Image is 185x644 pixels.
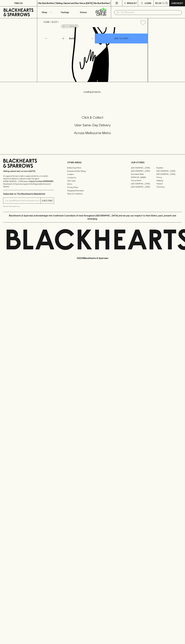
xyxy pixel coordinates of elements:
p: Wishlist [127,2,137,5]
img: Moo Brew Tassie Lager 375ml [41,27,148,82]
h5: Across Melbourne Metro [3,131,182,135]
a: HOME [44,21,50,23]
button: Shop [37,6,56,18]
p: Sibling owned and run since [DATE] [3,170,54,173]
p: ADD TO CART [114,37,128,40]
p: Loading products... [3,90,182,93]
a: Fitzroy [156,176,182,179]
div: Call to action block [3,105,182,149]
a: Stores [74,6,93,18]
p: 0 [166,2,167,4]
a: Shipping Information [67,189,118,192]
a: Gift Cards [67,179,118,182]
p: OUR STORES [131,161,182,164]
p: SUBSCRIBE [42,199,53,202]
p: Subscribe to The Blackhearts Newsletter [3,192,54,195]
button: Add to wishlist [61,25,78,28]
p: Stores [80,11,87,14]
a: Terms & Conditions [67,192,118,195]
a: Privacy Policy [67,186,118,189]
a: Careers [67,173,118,176]
p: FIND US [14,2,23,5]
button: Add to wishlist [139,19,147,26]
a: [GEOGRAPHIC_DATA] [131,185,156,188]
h5: Click & Collect [3,115,182,120]
a: Bottle Drop FAQ's [67,166,118,169]
a: [GEOGRAPHIC_DATA] [156,169,182,173]
a: Fitzroy North [131,179,156,182]
a: Geelong [156,179,182,182]
a: [GEOGRAPHIC_DATA] [131,169,156,173]
a: [PERSON_NAME] [131,176,156,179]
p: Blackhearts & Sparrows acknowledges the traditional Custodians of land throughout [GEOGRAPHIC_DAT... [5,214,180,220]
button: ADD TO CART [95,34,148,43]
a: Tastings [56,6,74,18]
p: Bottle [69,37,76,40]
p: $0.00 [155,2,162,5]
p: Checkout [171,2,183,5]
strong: Liquor License #32064953 [29,180,53,182]
p: Shop [42,11,47,14]
p: OTHER AREAS [67,161,118,164]
input: Try "Pinot noir" [121,10,180,15]
a: Prahran [156,182,182,185]
a: Business & Bulk Gifting [67,169,118,173]
p: Login [145,2,151,5]
a: [GEOGRAPHIC_DATA] [131,182,156,185]
p: It is against the law to sell or supply alcohol to, or to obtain alcohol on behalf of a person un... [3,175,54,188]
a: Contact Us [67,176,118,179]
a: FAQ's [67,182,118,186]
input: e.g. jane@blackheartsandsparrows.com.au [5,199,40,203]
div: Bottle [68,36,95,41]
a: Braddon [156,166,182,169]
p: Tastings [61,11,69,14]
a: Brunswick West [131,173,156,176]
a: Thornbury [156,185,182,188]
a: [GEOGRAPHIC_DATA] [131,166,156,169]
h5: Uber Same-Day Delivery [3,123,182,127]
a: SHOP [52,21,57,23]
button: SUBSCRIBE [41,198,54,203]
a: [GEOGRAPHIC_DATA] [156,173,182,176]
p: We will never spam you [3,205,54,208]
